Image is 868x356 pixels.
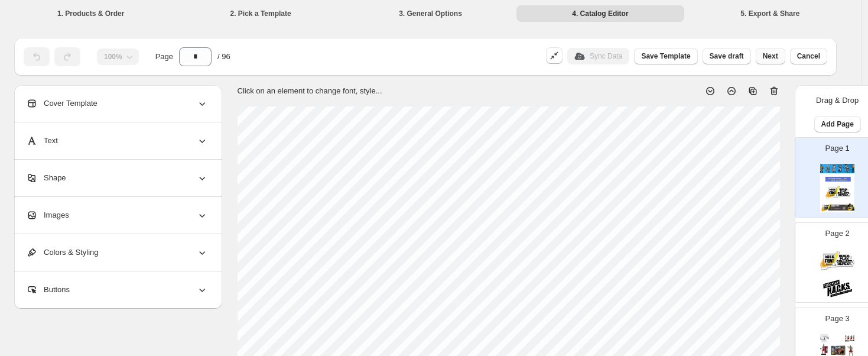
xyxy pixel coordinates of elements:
span: Save draft [710,51,744,61]
span: / 96 [217,51,230,63]
button: Cancel [790,48,827,64]
button: Add Page [814,116,861,132]
span: Cover Template [26,98,97,109]
span: Colors & Styling [26,247,98,258]
button: Next [756,48,785,64]
p: Page 3 [825,313,850,325]
span: Next [763,51,778,61]
span: Add Page [821,119,854,129]
span: Buttons [26,284,70,296]
span: Page [155,51,173,63]
p: Drag & Drop [816,95,859,106]
span: Text [26,135,58,147]
p: Click on an element to change font, style... [238,85,382,97]
span: Images [26,209,69,221]
p: Page 2 [825,228,850,240]
img: cover page [820,164,854,212]
span: Shape [26,172,66,184]
button: Save draft [703,48,751,64]
span: Cancel [797,51,820,61]
button: Save Template [634,48,697,64]
img: cover page [820,249,854,297]
p: Page 1 [825,143,850,154]
span: Save Template [641,51,690,61]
